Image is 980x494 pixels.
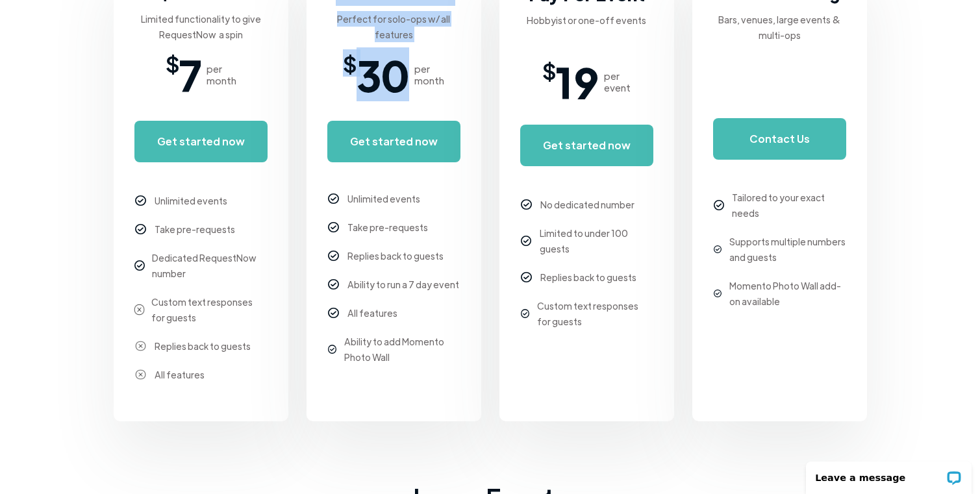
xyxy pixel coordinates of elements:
[327,121,460,162] a: Get started now
[327,11,460,42] div: Perfect for solo-ops w/ all features
[520,125,653,166] a: Get started now
[328,308,339,319] img: checkmark
[713,118,846,160] a: Contact Us
[713,12,846,43] div: Bars, venues, large events & multi-ops
[344,334,460,365] div: Ability to add Momento Photo Wall
[540,197,634,212] div: No dedicated number
[521,199,532,210] img: checkmark
[134,11,268,42] div: Limited functionality to give RequestNow a spin
[328,251,339,262] img: checkmark
[347,191,420,206] div: Unlimited events
[527,12,646,28] div: Hobbyist or one-off events
[134,121,268,162] a: Get started now
[714,290,722,297] img: checkmark
[537,298,653,329] div: Custom text responses for guests
[328,193,339,204] img: checkmark
[155,367,205,382] div: All features
[714,245,722,253] img: checkmark
[521,272,532,283] img: checkmark
[521,309,529,317] img: checkmark
[347,277,459,292] div: Ability to run a 7 day event
[714,200,724,210] img: checkmark
[152,250,267,281] div: Dedicated RequestNow number
[347,248,444,264] div: Replies back to guests
[151,294,267,325] div: Custom text responses for guests
[328,222,339,233] img: checkmark
[347,219,428,235] div: Take pre-requests
[135,195,146,206] img: checkmark
[134,304,145,315] img: checkmark
[207,63,236,86] div: per month
[343,55,357,71] span: $
[357,55,409,94] span: 30
[347,305,397,321] div: All features
[798,453,980,494] iframe: LiveChat chat widget
[414,63,444,86] div: per month
[155,221,235,237] div: Take pre-requests
[135,224,146,235] img: checkmark
[155,338,251,354] div: Replies back to guests
[729,234,846,265] div: Supports multiple numbers and guests
[540,269,636,285] div: Replies back to guests
[166,55,179,71] span: $
[179,55,201,94] span: 7
[155,193,227,208] div: Unlimited events
[540,225,653,256] div: Limited to under 100 guests
[542,62,556,78] span: $
[729,278,846,309] div: Momento Photo Wall add-on available
[328,279,339,290] img: checkmark
[134,260,145,271] img: checkmark
[732,190,846,221] div: Tailored to your exact needs
[521,236,531,246] img: checkmark
[604,70,631,93] div: per event
[135,369,146,380] img: checkmark
[328,345,336,353] img: checkmark
[135,341,146,352] img: checkmark
[556,62,599,101] span: 19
